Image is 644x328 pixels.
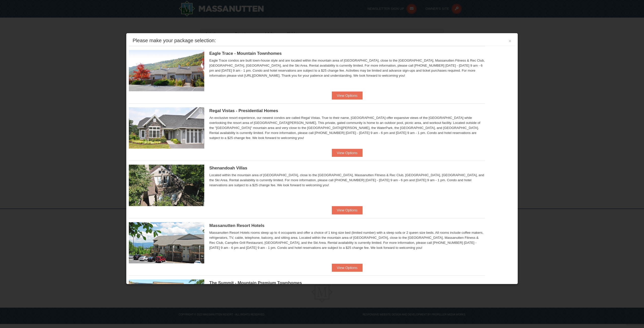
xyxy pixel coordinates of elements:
div: Massanutten Resort Hotels rooms sleep up to 4 occupants and offer a choice of 1 king size bed (li... [209,230,485,250]
button: × [508,38,511,43]
div: Eagle Trace condos are built town-house style and are located within the mountain area of [GEOGRA... [209,58,485,78]
div: Please make your package selection: [133,38,216,43]
span: The Summit - Mountain Premium Townhomes [209,280,302,285]
img: 19218991-1-902409a9.jpg [129,107,204,149]
span: Massanutten Resort Hotels [209,223,264,228]
img: 19218983-1-9b289e55.jpg [129,50,204,91]
div: An exclusive resort experience, our newest condos are called Regal Vistas. True to their name, [G... [209,115,485,140]
button: View Options [332,264,363,272]
div: Located within the mountain area of [GEOGRAPHIC_DATA], close to the [GEOGRAPHIC_DATA], Massanutte... [209,173,485,188]
span: Shenandoah Villas [209,166,247,170]
button: View Options [332,206,363,214]
button: View Options [332,149,363,157]
span: Eagle Trace - Mountain Townhomes [209,51,282,56]
button: View Options [332,91,363,100]
img: 19219019-2-e70bf45f.jpg [129,165,204,206]
img: 19219034-1-0eee7e00.jpg [129,279,204,321]
span: Regal Vistas - Presidential Homes [209,108,278,113]
img: 19219026-1-e3b4ac8e.jpg [129,222,204,263]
